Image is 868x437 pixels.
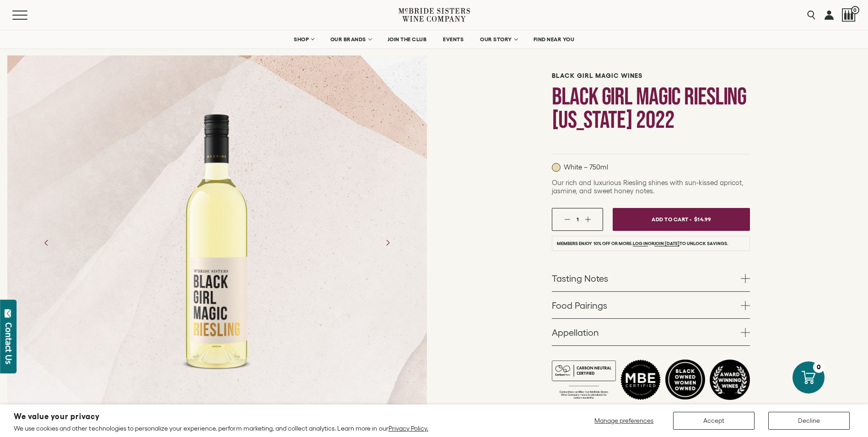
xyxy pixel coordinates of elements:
a: SHOP [288,30,320,49]
span: Add To Cart - [652,213,692,226]
div: Contact Us [4,322,13,364]
span: JOIN THE CLUB [388,36,427,43]
button: Add To Cart - $14.99 [613,208,750,231]
a: Privacy Policy. [388,425,428,432]
span: OUR BRANDS [330,36,366,43]
span: FIND NEAR YOU [534,36,575,43]
div: 0 [813,361,825,373]
h6: Black Girl Magic Wines [552,72,750,80]
h1: Black Girl Magic Riesling [US_STATE] 2022 [552,85,750,132]
a: Food Pairings [552,292,750,318]
button: Next [376,231,399,255]
a: Log in [633,241,648,246]
a: OUR BRANDS [324,30,377,49]
button: Previous [35,231,59,255]
a: JOIN THE CLUB [382,30,433,49]
span: OUR STORY [480,36,512,43]
span: SHOP [294,36,309,43]
a: EVENTS [437,30,469,49]
span: Manage preferences [594,417,653,424]
span: EVENTS [443,36,464,43]
a: Tasting Notes [552,265,750,291]
span: Our rich and luxurious Riesling shines with sun-kissed apricot, jasmine, and sweet honey notes. [552,179,744,195]
p: We use cookies and other technologies to personalize your experience, perform marketing, and coll... [14,424,428,432]
a: FIND NEAR YOU [528,30,581,49]
span: 1 [577,216,579,222]
span: $14.99 [694,213,712,226]
p: White – 750ml [552,163,608,172]
button: Accept [673,412,755,430]
button: Manage preferences [589,412,659,430]
a: Appellation [552,319,750,345]
h2: We value your privacy [14,413,428,421]
li: Members enjoy 10% off or more. or to unlock savings. [552,236,750,251]
button: Decline [768,412,850,430]
span: 0 [851,6,859,14]
button: Mobile Menu Trigger [12,11,45,20]
a: OUR STORY [474,30,523,49]
a: join [DATE] [654,241,679,246]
